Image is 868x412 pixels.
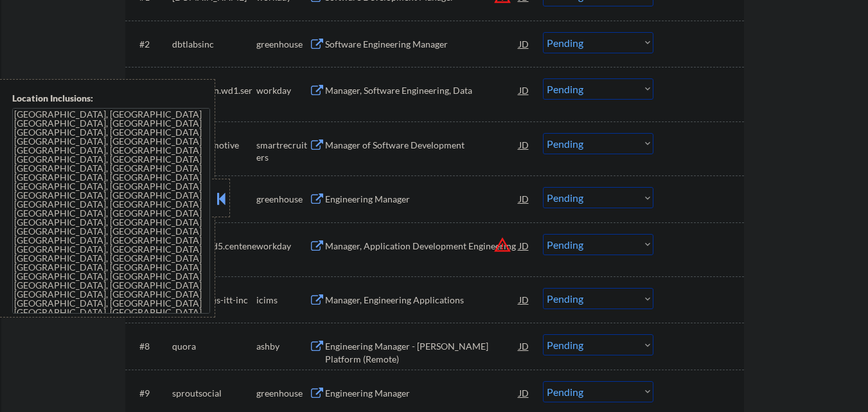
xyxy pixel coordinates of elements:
[256,240,309,253] div: workday
[256,139,309,164] div: smartrecruiters
[493,236,511,254] button: warning_amber
[325,193,519,206] div: Engineering Manager
[256,193,309,206] div: greenhouse
[256,340,309,353] div: ashby
[325,84,519,97] div: Manager, Software Engineering, Data
[256,38,309,51] div: greenhouse
[325,294,519,307] div: Manager, Engineering Applications
[139,38,162,51] div: #2
[518,381,531,404] div: JD
[139,387,162,400] div: #9
[518,78,531,102] div: JD
[172,387,256,400] div: sproutsocial
[139,340,162,353] div: #8
[12,92,210,105] div: Location Inclusions:
[325,340,519,365] div: Engineering Manager - [PERSON_NAME] Platform (Remote)
[256,84,309,97] div: workday
[518,187,531,210] div: JD
[256,294,309,307] div: icims
[325,38,519,51] div: Software Engineering Manager
[518,288,531,311] div: JD
[325,139,519,152] div: Manager of Software Development
[172,340,256,353] div: quora
[518,334,531,357] div: JD
[518,234,531,257] div: JD
[256,387,309,400] div: greenhouse
[325,387,519,400] div: Engineering Manager
[172,38,256,51] div: dbtlabsinc
[518,32,531,55] div: JD
[325,240,519,253] div: Manager, Application Development Engineering
[518,133,531,156] div: JD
